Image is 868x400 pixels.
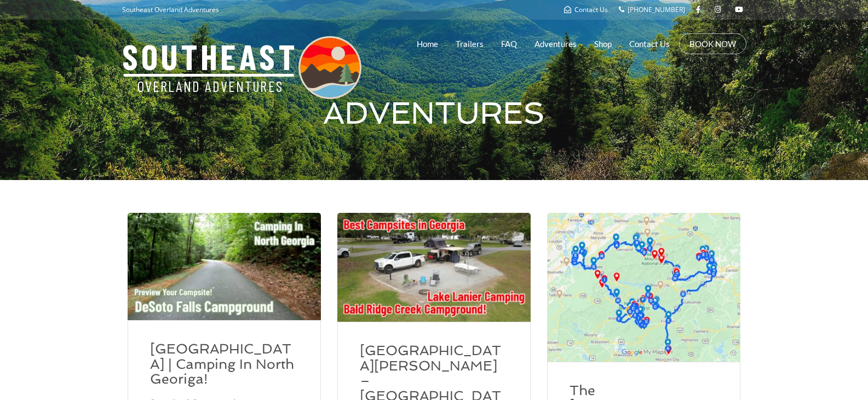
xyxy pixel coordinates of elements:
a: [GEOGRAPHIC_DATA] | Camping In North Georiga! [150,341,294,387]
span: Contact Us [574,5,608,14]
a: BOOK NOW [689,38,736,49]
img: best-campsites-in-georgia-lake-lanier-camping-bald-ridge-campground.jpg [337,213,531,322]
a: Home [417,30,438,57]
p: Southeast Overland Adventures [122,3,219,17]
a: Trailers [456,30,484,57]
a: FAQ [501,30,517,57]
a: Shop [594,30,612,57]
img: Southeast Overland Adventures [122,36,361,99]
a: Adventures [534,30,577,57]
a: [PHONE_NUMBER] [619,5,685,14]
img: DeSoto-Falls-Campground-YouTube-Thumbnail.jpg [128,213,321,320]
a: Contact Us [564,5,608,14]
a: Contact Us [629,30,670,57]
img: Great-Smoky-Mountains-Jeep-Road-Trip-And-Off-Road-Adventure-Featured-Image.jpg [547,213,740,362]
span: [PHONE_NUMBER] [628,5,685,14]
h1: ADVENTURES [130,96,738,130]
